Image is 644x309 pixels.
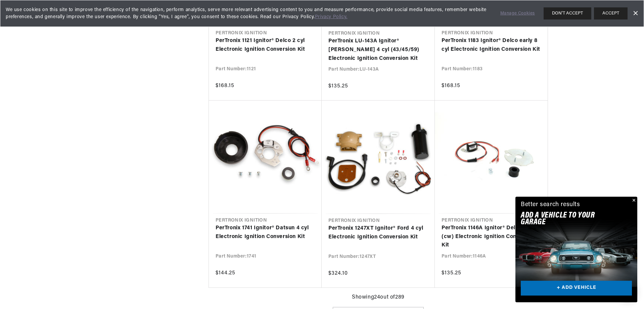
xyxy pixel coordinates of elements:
a: PerTronix LU-143A Ignitor® [PERSON_NAME] 4 cyl (43/45/59) Electronic Ignition Conversion Kit [328,37,428,63]
h2: Add A VEHICLE to your garage [521,212,615,226]
div: Better search results [521,200,580,210]
button: Close [629,197,637,205]
a: PerTronix 1247XT Ignitor® Ford 4 cyl Electronic Ignition Conversion Kit [328,224,428,241]
button: ACCEPT [594,7,628,20]
a: PerTronix 1183 Ignitor® Delco early 8 cyl Electronic Ignition Conversion Kit [442,37,541,54]
a: PerTronix 1121 Ignitor® Delco 2 cyl Electronic Ignition Conversion Kit [216,37,315,54]
span: We use cookies on this site to improve the efficiency of the navigation, perform analytics, serve... [6,6,491,21]
span: Showing 24 out of 289 [352,293,405,302]
a: Manage Cookies [500,10,535,17]
a: Privacy Policy. [315,14,348,20]
a: PerTronix 1741 Ignitor® Datsun 4 cyl Electronic Ignition Conversion Kit [216,224,315,241]
button: DON'T ACCEPT [544,7,591,20]
a: PerTronix 1146A Ignitor® Delco 4 cyl (cw) Electronic Ignition Conversion Kit [442,224,541,250]
a: + ADD VEHICLE [521,281,632,296]
a: Dismiss Banner [630,8,640,18]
